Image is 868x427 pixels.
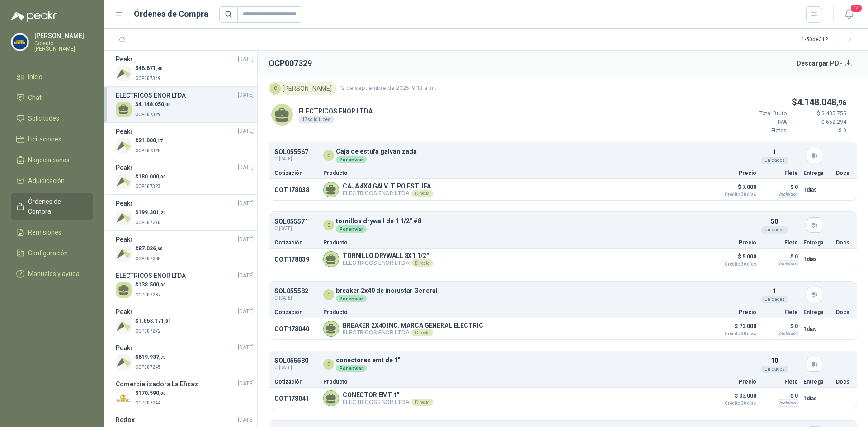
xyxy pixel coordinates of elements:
[28,227,61,237] span: Remisiones
[771,216,778,226] p: 50
[803,393,830,404] p: 1 días
[135,281,166,289] p: $
[116,127,254,155] a: Peakr[DATE] Company Logo$31.000,17OCP007328
[135,184,160,189] span: OCP007323
[762,321,798,332] p: $ 0
[762,182,798,192] p: $ 0
[159,355,166,360] span: ,73
[238,416,254,424] span: [DATE]
[116,90,254,119] a: ELECTRICOS ENOR LTDA[DATE] $4.148.050,00OCP007329
[792,127,846,135] p: $ 0
[274,149,308,155] p: SOL055567
[116,198,254,227] a: Peakr[DATE] Company Logo$199.301,20OCP007290
[116,271,186,281] h3: ELECTRICOS ENOR LTDA
[803,184,830,195] p: 1 días
[116,90,186,100] h3: ELECTRICOS ENOR LTDA
[802,33,857,47] div: 1 - 50 de 312
[11,265,93,282] a: Manuales y ayuda
[274,218,308,225] p: SOL055571
[138,101,171,108] span: 4.148.050
[164,319,171,324] span: ,81
[11,193,93,220] a: Órdenes de Compra
[732,109,787,118] p: Total Bruto
[762,240,798,245] p: Flete
[274,256,318,263] p: COT178039
[238,307,254,316] span: [DATE]
[411,329,433,336] div: Directo
[11,11,57,22] img: Logo peakr
[28,134,61,144] span: Licitaciones
[11,172,93,189] a: Adjudicación
[116,163,254,191] a: Peakr[DATE] Company Logo$180.000,00OCP007323
[116,235,254,263] a: Peakr[DATE] Company Logo$87.036,60OCP007288
[11,89,93,106] a: Chat
[792,54,858,72] button: Descargar PDF
[135,220,160,225] span: OCP007290
[238,127,254,136] span: [DATE]
[274,357,308,364] p: SOL055580
[711,240,756,245] p: Precio
[411,190,433,197] div: Directo
[28,176,65,186] span: Adjudicación
[274,395,318,402] p: COT178041
[411,399,433,406] div: Directo
[159,174,166,179] span: ,00
[323,240,706,245] p: Producto
[135,328,160,333] span: OCP007272
[711,390,756,406] p: $ 33.000
[116,54,133,64] h3: Peakr
[138,245,163,252] span: 87.036
[836,379,851,385] p: Docs
[777,399,798,407] div: Incluido
[711,379,756,385] p: Precio
[323,220,334,230] div: C
[336,218,421,225] p: tornillos drywall de 1 1/2" #8
[138,65,163,71] span: 46.671
[336,156,367,163] div: Por enviar
[34,33,93,39] p: [PERSON_NAME]
[773,147,776,157] p: 1
[836,99,846,107] span: ,96
[135,244,163,253] p: $
[323,379,706,385] p: Producto
[711,262,756,267] span: Crédito 30 días
[11,131,93,148] a: Licitaciones
[711,182,756,197] p: $ 7.000
[164,102,171,107] span: ,00
[777,260,798,267] div: Incluido
[773,286,776,296] p: 1
[238,55,254,64] span: [DATE]
[274,325,318,333] p: COT178040
[762,251,798,262] p: $ 0
[156,138,163,143] span: ,17
[761,157,788,164] div: Unidades
[761,296,788,303] div: Unidades
[771,356,778,366] p: 10
[238,272,254,280] span: [DATE]
[762,390,798,401] p: $ 0
[336,295,367,302] div: Por enviar
[323,289,334,300] div: C
[134,8,208,20] h1: Órdenes de Compra
[274,364,308,371] span: C: [DATE]
[238,380,254,388] span: [DATE]
[28,93,42,103] span: Chat
[274,379,318,385] p: Cotización
[116,390,132,406] img: Company Logo
[274,310,318,315] p: Cotización
[138,354,166,360] span: 619.937
[803,379,830,385] p: Entrega
[803,310,830,315] p: Entrega
[116,66,132,81] img: Company Logo
[135,208,166,217] p: $
[159,391,166,396] span: ,00
[11,224,93,241] a: Remisiones
[836,240,851,245] p: Docs
[336,357,400,364] p: conectores emt de 1"
[116,138,132,154] img: Company Logo
[138,174,166,180] span: 180.000
[274,295,308,302] span: C: [DATE]
[762,310,798,315] p: Flete
[116,354,132,370] img: Company Logo
[792,118,846,127] p: $ 662.294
